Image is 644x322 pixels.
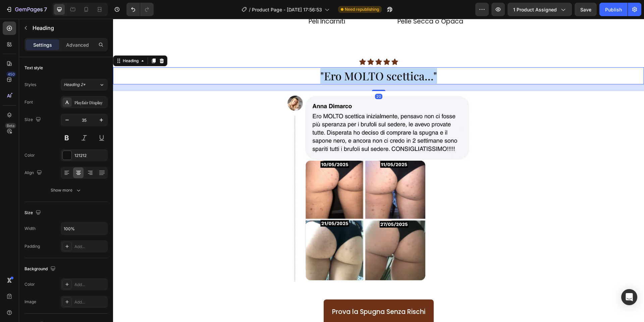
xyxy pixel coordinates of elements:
div: Playfair Display [74,99,106,106]
div: Add... [74,244,106,250]
span: Product Page - [DATE] 17:56:53 [252,6,322,13]
div: 450 [6,72,16,77]
p: Advanced [66,41,89,48]
button: Show more [24,184,108,196]
p: Prova la Spugna Senza Rischi [219,287,312,299]
span: Need republishing [345,6,379,12]
button: 1 product assigned [507,3,572,16]
div: Font [24,99,33,105]
div: Color [24,152,35,158]
button: Heading 2* [61,79,108,91]
div: Add... [74,282,106,288]
div: Heading [8,39,27,45]
div: Padding [24,243,40,249]
div: Size [24,208,42,217]
div: Text style [24,65,43,71]
div: 121212 [74,153,106,159]
span: 1 product assigned [513,6,557,13]
input: Auto [61,223,107,235]
iframe: Design area [113,19,644,322]
div: Width [24,226,36,232]
div: Align [24,168,43,177]
div: Open Intercom Messenger [621,289,637,305]
div: Undo/Redo [126,3,154,16]
span: "Ero MOLTO scettica..." [207,49,324,64]
button: Publish [599,3,628,16]
div: Beta [5,123,16,128]
p: Heading [33,24,105,32]
p: Settings [33,41,52,48]
div: Background [24,265,57,274]
div: Color [24,281,35,287]
button: Save [575,3,597,16]
div: Add... [74,299,106,305]
div: 20 [262,75,269,80]
span: Save [580,7,591,12]
span: Heading 2* [64,82,86,88]
button: 7 [3,3,50,16]
div: Size [24,115,42,124]
div: Image [24,299,36,305]
div: Styles [24,82,36,88]
div: Publish [605,6,622,13]
div: Show more [51,187,82,194]
span: / [249,6,251,13]
p: 7 [44,5,47,13]
img: gempages_581170626895544840-684ecad4-86f5-48bb-a5b2-b337b6b48e99.png [172,72,358,267]
a: Prova la Spugna Senza Rischi [211,281,321,306]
